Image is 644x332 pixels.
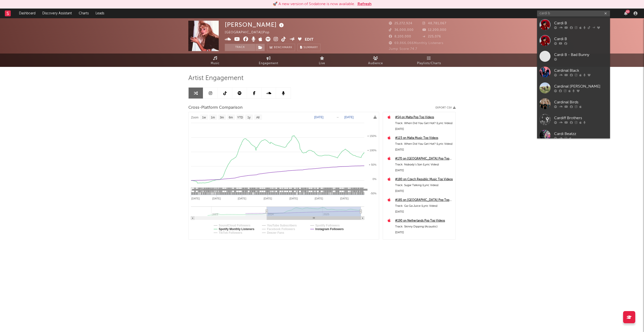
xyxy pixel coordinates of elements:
[537,10,610,17] input: Search for artists
[267,224,297,227] text: YouTube Subscribers
[422,22,446,25] span: 48,781,067
[537,48,610,64] a: Cardi B - Bad Bunny
[367,135,376,137] text: + 150%
[245,188,248,191] span: 10
[624,11,627,15] button: 83
[395,168,453,173] div: [DATE]
[395,209,453,215] div: [DATE]
[537,80,610,96] a: Cardinal [PERSON_NAME]
[554,52,608,58] div: Cardi B - Bad Bunny
[554,99,608,105] div: Cardinal Birds
[395,162,453,168] div: Track: Nobody’s Son (Lyric Video)
[237,116,243,119] text: YTD
[389,28,414,32] span: 36,000,000
[395,115,453,120] a: #54 on Malta Pop Top Videos
[373,178,376,180] text: 0%
[315,224,340,227] text: Spotify Followers
[395,218,453,224] a: #190 on Netherlands Pop Top Videos
[267,227,295,231] text: Facebook Followers
[220,116,224,119] text: 3m
[319,61,325,66] span: Live
[242,54,295,67] a: Engagement
[554,36,608,42] div: Cardi B
[537,33,610,48] a: Cardi B
[230,188,233,191] span: 10
[259,61,278,66] span: Engagement
[368,61,383,66] span: Audience
[402,54,456,67] a: Playlists/Charts
[277,188,280,191] span: 10
[256,116,259,119] text: All
[219,224,251,227] text: SoundCloud Followers
[234,188,237,191] span: 13
[219,227,254,231] text: Spotify Monthly Listeners
[247,116,251,119] text: 1y
[225,30,275,36] div: [GEOGRAPHIC_DATA] | Pop
[225,44,255,51] button: Track
[395,147,453,153] div: [DATE]
[220,188,223,191] span: 96
[361,188,364,191] span: 14
[345,188,348,191] span: 10
[274,45,292,51] span: Benchmark
[267,44,295,51] a: Benchmark
[39,9,75,18] a: Discovery Assistant
[395,177,453,182] a: #180 on Czech Republic Music Top Videos
[315,197,323,200] text: [DATE]
[264,197,272,200] text: [DATE]
[340,197,349,200] text: [DATE]
[257,188,260,191] span: 20
[336,116,339,119] text: →
[395,182,453,188] div: Track: Sugar Talking (Lyric Video)
[537,64,610,80] a: Cardinal Black
[192,188,193,191] span: 4
[291,188,294,191] span: 14
[395,120,453,126] div: Track: When Did You Get Hot? (Lyric Video)
[395,239,453,244] div: #192 on [GEOGRAPHIC_DATA] Pop Top Videos
[191,116,199,119] text: Zoom
[537,96,610,112] a: Cardinal Birds
[211,116,215,119] text: 1m
[331,188,333,191] span: 14
[435,106,456,109] button: Export CSV
[417,61,441,66] span: Playlists/Charts
[554,83,608,89] div: Cardinal [PERSON_NAME]
[16,9,39,18] a: Dashboard
[295,54,349,67] a: Live
[395,141,453,147] div: Track: When Did You Get Hot? (Lyric Video)
[389,47,417,51] span: Jump Score: 74.7
[188,54,242,67] a: Music
[212,197,221,200] text: [DATE]
[304,46,318,49] span: Summary
[337,188,340,191] span: 16
[314,188,317,191] span: 10
[188,105,243,111] span: Cross-Platform Comparison
[554,115,608,121] div: Cardiff Brothers
[297,188,300,191] span: 10
[422,35,441,38] span: 225,076
[202,116,206,119] text: 1w
[282,188,285,191] span: 10
[395,135,453,141] a: #123 on Malta Music Top Videos
[344,116,354,119] text: [DATE]
[537,17,610,33] a: Cardi B
[191,197,200,200] text: [DATE]
[315,227,344,231] text: Instagram Followers
[284,188,287,191] span: 26
[297,44,321,51] button: Summary
[229,116,233,119] text: 6m
[422,28,446,32] span: 12,200,000
[318,188,321,191] span: 14
[219,231,242,234] text: TikTok Followers
[370,192,376,195] text: -50%
[314,116,323,119] text: [DATE]
[395,197,453,203] div: #185 on [GEOGRAPHIC_DATA] Pop Top Videos
[537,112,610,127] a: Cardiff Brothers
[289,197,298,200] text: [DATE]
[369,163,377,166] text: + 50%
[554,131,608,137] div: Cardi Beatzz
[389,42,444,45] span: 69,866,066 Monthly Listeners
